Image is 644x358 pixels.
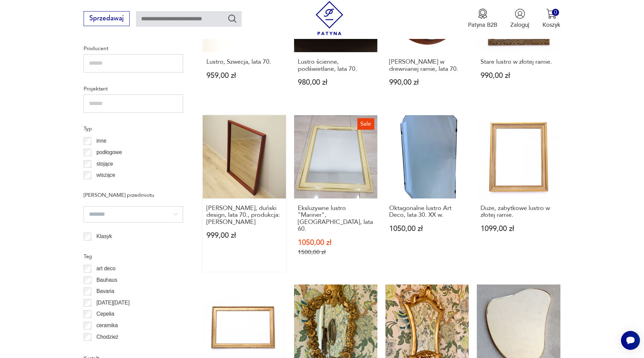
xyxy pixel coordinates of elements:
[298,205,374,233] h3: Eksluzywne lustro "Mariner", [GEOGRAPHIC_DATA], lata 60.
[203,115,286,272] a: Lustro grafitowe, duński design, lata 70., produkcja: Dania[PERSON_NAME], duński design, lata 70....
[389,59,465,72] h3: [PERSON_NAME] w drewnianej ramie, lata 70.
[621,331,640,350] iframe: Smartsupp widget button
[385,115,469,272] a: Oktagonalne lustro Art Deco, lata 30. XX w.Oktagonalne lustro Art Deco, lata 30. XX w.1050,00 zł
[96,148,122,157] p: podłogowe
[96,298,130,307] p: [DATE][DATE]
[96,160,113,168] p: stojące
[298,239,374,246] p: 1050,00 zł
[298,249,374,256] p: 1500,00 zł
[84,84,183,93] p: Projektant
[96,287,114,296] p: Bavaria
[96,136,106,145] p: inne
[84,16,129,22] a: Sprzedawaj
[510,21,529,29] p: Zaloguj
[206,205,283,226] h3: [PERSON_NAME], duński design, lata 70., produkcja: [PERSON_NAME]
[84,252,183,261] p: Tag
[312,1,347,35] img: Patyna - sklep z meblami i dekoracjami vintage
[84,191,183,199] p: [PERSON_NAME] przedmiotu
[206,59,283,65] h3: Lustro, Szwecja, lata 70.
[227,14,237,23] button: Szukaj
[298,79,374,86] p: 980,00 zł
[84,11,129,26] button: Sprzedawaj
[510,8,529,29] button: Zaloguj
[468,8,497,29] a: Ikona medaluPatyna B2B
[84,124,183,133] p: Typ
[546,8,557,19] img: Ikona koszyka
[96,171,115,180] p: wiszące
[294,115,377,272] a: SaleEksluzywne lustro "Mariner", Hiszpania, lata 60.Eksluzywne lustro "Mariner", [GEOGRAPHIC_DATA...
[542,8,560,29] button: 0Koszyk
[84,44,183,53] p: Producent
[481,225,557,232] p: 1099,00 zł
[468,8,497,29] button: Patyna B2B
[96,344,117,353] p: Ćmielów
[478,8,488,19] img: Ikona medalu
[515,8,525,19] img: Ikonka użytkownika
[481,72,557,79] p: 990,00 zł
[96,276,117,285] p: Bauhaus
[96,321,118,330] p: ceramika
[96,232,112,241] p: Klasyk
[96,310,114,318] p: Cepelia
[468,21,497,29] p: Patyna B2B
[389,225,465,232] p: 1050,00 zł
[481,205,557,219] h3: Duże, zabytkowe lustro w złotej ramie.
[206,72,283,79] p: 959,00 zł
[481,59,557,65] h3: Stare lustro w złotej ramie.
[96,264,115,273] p: art deco
[298,59,374,72] h3: Lustro ścienne, podświetlane, lata 70.
[477,115,560,272] a: Duże, zabytkowe lustro w złotej ramie.Duże, zabytkowe lustro w złotej ramie.1099,00 zł
[206,232,283,239] p: 999,00 zł
[389,205,465,219] h3: Oktagonalne lustro Art Deco, lata 30. XX w.
[389,79,465,86] p: 990,00 zł
[542,21,560,29] p: Koszyk
[552,9,559,16] div: 0
[96,333,118,341] p: Chodzież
